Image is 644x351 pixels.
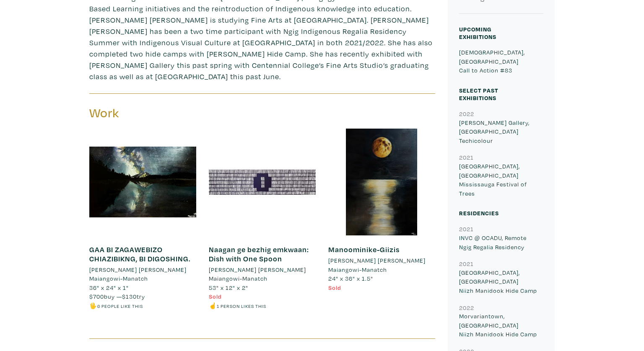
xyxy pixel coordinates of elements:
span: Sold [209,292,222,300]
p: [GEOGRAPHIC_DATA], [GEOGRAPHIC_DATA] Mississauga Festival of Trees [459,162,543,198]
small: Upcoming Exhibitions [459,25,496,41]
small: 2022 [459,110,474,118]
a: [PERSON_NAME] [PERSON_NAME] Maiangowi-Manatch [328,256,435,274]
p: [GEOGRAPHIC_DATA], [GEOGRAPHIC_DATA] Niizh Manidook Hide Camp [459,268,543,295]
p: INVC @ OCADU, Remote Ngig Regalia Residency [459,233,543,251]
span: $700 [89,292,104,300]
small: 2021 [459,153,474,161]
small: Residencies [459,209,499,217]
h3: Work [89,105,256,121]
li: 🖐️ [89,301,196,310]
small: 1 person likes this [217,303,266,309]
a: [PERSON_NAME] [PERSON_NAME] Maiangowi-Manatch [209,265,316,283]
span: 36" x 24" x 1" [89,284,129,292]
a: Naagan ge bezhig emkwaan: Dish with One Spoon [209,245,309,263]
span: Sold [328,284,341,292]
a: GAA BI ZAGAWEBIZO CHIAZIBIKNG, BI DIGOSHING. [89,245,190,263]
small: 2021 [459,260,474,268]
span: 24" x 36" x 1.5" [328,274,373,282]
span: buy — try [89,292,145,300]
p: [PERSON_NAME] Gallery, [GEOGRAPHIC_DATA] Techicolour [459,118,543,145]
span: 53" x 12" x 2" [209,284,248,292]
small: 2022 [459,304,474,312]
li: ☝️ [209,301,316,310]
small: Select Past Exhibitions [459,86,498,102]
a: Manoominike-Giizis [328,245,400,254]
small: 6 people like this [97,303,143,309]
a: [PERSON_NAME] [PERSON_NAME] Maiangowi-Manatch [89,265,196,283]
p: [DEMOGRAPHIC_DATA], [GEOGRAPHIC_DATA] Call to Action #83 [459,48,543,75]
p: Morvariantown, [GEOGRAPHIC_DATA] Niizh Manidook Hide Camp [459,312,543,339]
span: $130 [122,292,137,300]
small: 2021 [459,225,474,233]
